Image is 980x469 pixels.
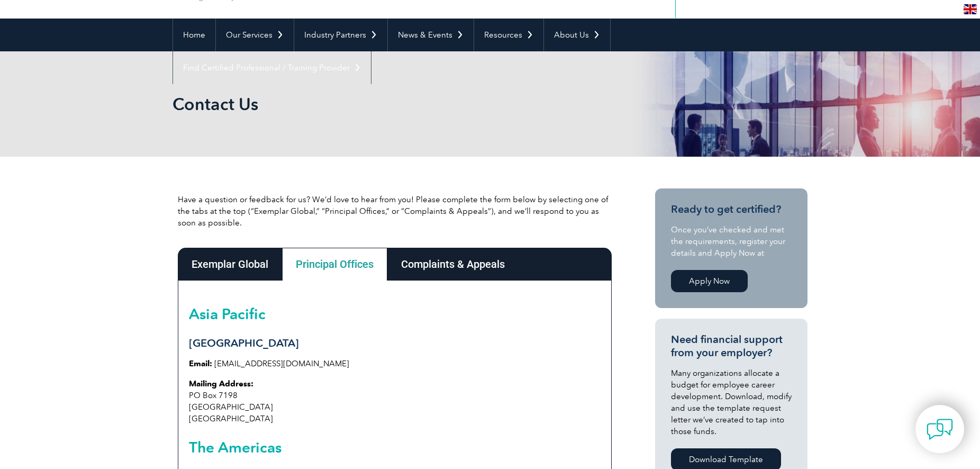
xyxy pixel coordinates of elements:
[964,4,977,14] img: en
[544,19,610,51] a: About Us
[189,337,601,350] h3: [GEOGRAPHIC_DATA]
[189,439,601,456] h2: The Americas
[387,248,519,281] div: Complaints & Appeals
[671,224,792,259] p: Once you’ve checked and met the requirements, register your details and Apply Now at
[671,367,792,437] p: Many organizations allocate a budget for employee career development. Download, modify and use th...
[474,19,543,51] a: Resources
[189,359,212,368] strong: Email:
[216,19,294,51] a: Our Services
[178,248,282,281] div: Exemplar Global
[178,194,612,229] p: Have a question or feedback for us? We’d love to hear from you! Please complete the form below by...
[671,270,748,292] a: Apply Now
[282,248,387,281] div: Principal Offices
[671,333,792,359] h3: Need financial support from your employer?
[189,378,601,425] p: PO Box 7198 [GEOGRAPHIC_DATA] [GEOGRAPHIC_DATA]
[173,94,579,114] h1: Contact Us
[189,305,601,322] h2: Asia Pacific
[388,19,474,51] a: News & Events
[671,203,792,216] h3: Ready to get certified?
[173,51,371,84] a: Find Certified Professional / Training Provider
[214,359,349,368] a: [EMAIL_ADDRESS][DOMAIN_NAME]
[294,19,387,51] a: Industry Partners
[173,19,215,51] a: Home
[189,379,253,389] strong: Mailing Address:
[927,416,953,443] img: contact-chat.png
